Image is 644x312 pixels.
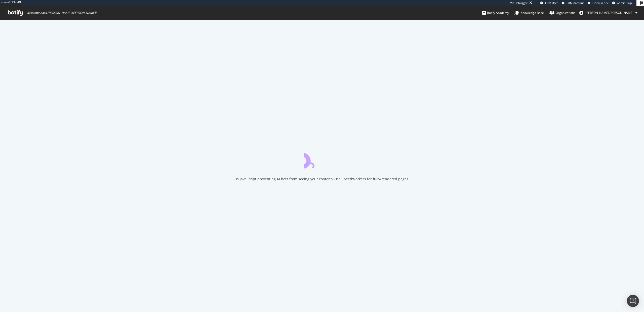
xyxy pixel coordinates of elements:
[540,1,558,5] a: CRM User
[510,1,528,5] div: Viz Debugger:
[482,6,509,20] a: Botify Academy
[588,1,609,5] a: Open in dev
[612,1,633,5] a: Admin Page
[482,10,509,15] div: Botify Academy
[304,150,340,168] div: animation
[585,11,633,15] span: robert.salerno
[514,10,544,15] div: Knowledge Base
[575,9,641,17] button: [PERSON_NAME].[PERSON_NAME]
[549,6,575,20] a: Organizations
[592,1,609,5] span: Open in dev
[617,1,633,5] span: Admin Page
[26,11,96,15] span: Welcome back, [PERSON_NAME].[PERSON_NAME] !
[549,10,575,15] div: Organizations
[514,6,544,20] a: Knowledge Base
[562,1,584,5] a: CRM Account
[627,295,639,307] div: Open Intercom Messenger
[236,177,408,182] div: Is JavaScript preventing AI bots from seeing your content? Use SpeedWorkers for fully-rendered pages
[545,1,558,5] span: CRM User
[567,1,584,5] span: CRM Account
